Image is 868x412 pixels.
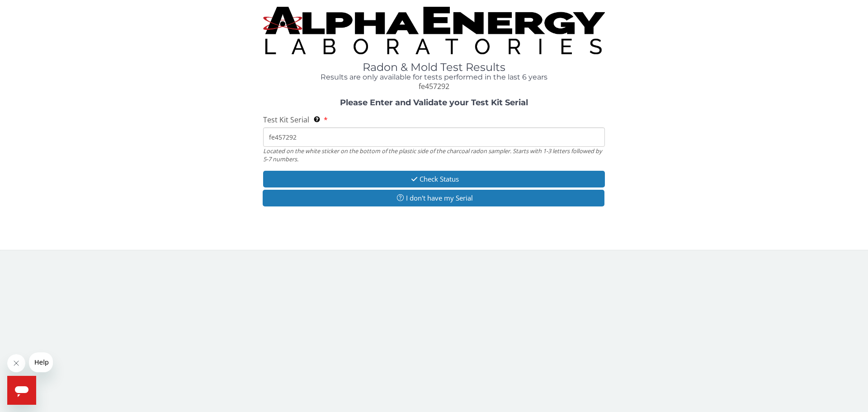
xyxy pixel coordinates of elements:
h4: Results are only available for tests performed in the last 6 years [263,73,605,81]
iframe: Message from company [29,352,53,372]
div: Located on the white sticker on the bottom of the plastic side of the charcoal radon sampler. Sta... [263,147,605,164]
h1: Radon & Mold Test Results [263,61,605,73]
span: fe457292 [419,81,449,91]
button: Check Status [263,171,605,187]
iframe: Button to launch messaging window [7,376,36,405]
strong: Please Enter and Validate your Test Kit Serial [340,98,528,108]
button: I don't have my Serial [263,190,604,206]
iframe: Close message [7,354,25,372]
img: TightCrop.jpg [263,7,605,54]
span: Test Kit Serial [263,115,309,125]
